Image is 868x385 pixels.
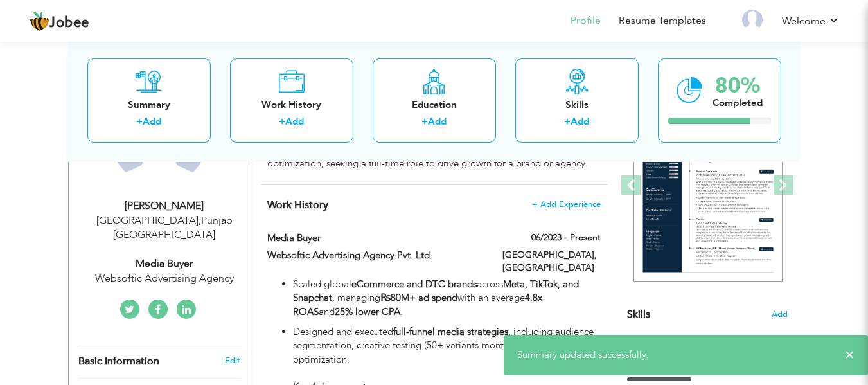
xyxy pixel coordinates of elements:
[78,256,251,271] div: Media Buyer
[380,291,457,304] strong: ₨80M+ ad spend
[78,199,251,213] div: [PERSON_NAME]
[526,98,628,111] div: Skills
[78,271,251,286] div: Websoftic Advertising Agency
[98,98,200,111] div: Summary
[78,356,159,368] span: Basic Information
[293,291,542,318] strong: 4.8x ROAS
[532,200,601,209] span: + Add Experience
[627,307,650,321] span: Skills
[293,278,579,304] strong: Meta, TikTok, and Snapchat
[502,249,601,274] label: [GEOGRAPHIC_DATA], [GEOGRAPHIC_DATA]
[143,115,161,128] a: Add
[136,115,143,129] label: +
[571,115,589,128] a: Add
[267,249,483,262] label: Websoftic Advertising Agency Pvt. Ltd.
[383,98,486,111] div: Education
[351,278,477,291] strong: eCommerce and DTC brands
[267,231,483,245] label: Media Buyer
[619,13,706,28] a: Resume Templates
[279,115,285,129] label: +
[742,10,763,30] img: Profile Img
[29,11,89,31] a: Jobee
[571,13,601,28] a: Profile
[335,305,400,318] strong: 25% lower CPA
[225,355,240,366] a: Edit
[293,278,600,319] p: Scaled global across , managing with an average and .
[199,213,201,228] span: ,
[782,13,839,29] a: Welcome
[713,75,763,96] div: 80%
[285,115,304,128] a: Add
[531,231,601,244] label: 06/2023 - Present
[78,213,251,243] div: [GEOGRAPHIC_DATA] Punjab [GEOGRAPHIC_DATA]
[421,115,428,129] label: +
[772,309,788,321] span: Add
[240,98,343,111] div: Work History
[564,115,571,129] label: +
[713,96,763,109] div: Completed
[29,11,49,31] img: jobee.io
[517,348,648,361] span: Summary updated successfully.
[267,198,328,212] span: Work History
[845,348,855,361] span: ×
[393,325,508,338] strong: full-funnel media strategies
[428,115,447,128] a: Add
[49,16,89,30] span: Jobee
[267,199,600,211] h4: This helps to show the companies you have worked for.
